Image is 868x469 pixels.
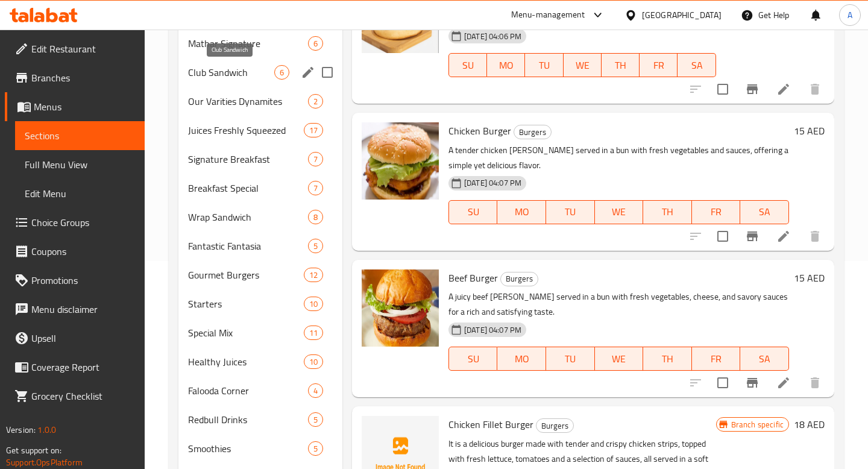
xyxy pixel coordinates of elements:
[459,31,526,42] span: [DATE] 04:06 PM
[678,53,715,77] button: SA
[178,145,342,174] div: Signature Breakfast7
[514,125,552,139] div: Burgers
[564,53,602,77] button: WE
[25,157,135,172] span: Full Menu View
[448,415,533,433] span: Chicken Fillet Burger
[309,38,322,49] span: 6
[308,383,323,398] div: items
[5,63,145,92] a: Branches
[34,99,135,114] span: Menus
[188,94,308,109] span: Our Varities Dynamites
[15,121,145,150] a: Sections
[551,350,590,368] span: TU
[5,237,145,266] a: Coupons
[600,203,639,221] span: WE
[710,370,735,395] span: Select to update
[448,347,497,371] button: SU
[304,297,323,311] div: items
[648,203,687,221] span: TH
[309,414,322,426] span: 5
[776,376,791,390] a: Edit menu item
[692,347,741,371] button: FR
[309,212,322,223] span: 8
[5,324,145,353] a: Upsell
[536,419,573,433] span: Burgers
[309,443,322,455] span: 5
[304,298,322,310] span: 10
[31,42,135,56] span: Edit Restaurant
[31,302,135,316] span: Menu disclaimer
[188,123,304,137] span: Juices Freshly Squeezed
[643,347,692,371] button: TH
[178,434,342,463] div: Smoothies5
[600,350,639,368] span: WE
[188,210,308,224] span: Wrap Sandwich
[5,92,145,121] a: Menus
[308,210,323,224] div: items
[745,203,784,221] span: SA
[31,389,135,403] span: Grocery Checklist
[31,360,135,374] span: Coverage Report
[31,273,135,288] span: Promotions
[188,383,308,398] div: Falooda Corner
[497,200,546,224] button: MO
[25,128,135,143] span: Sections
[454,350,492,368] span: SU
[299,63,317,81] button: edit
[178,376,342,405] div: Falooda Corner4
[448,53,487,77] button: SU
[188,181,308,195] div: Breakfast Special
[309,154,322,165] span: 7
[492,57,520,74] span: MO
[697,350,736,368] span: FR
[188,441,308,456] span: Smoothies
[178,203,342,231] div: Wrap Sandwich8
[536,418,574,433] div: Burgers
[551,203,590,221] span: TU
[178,347,342,376] div: Healthy Juices10
[710,77,735,102] span: Select to update
[188,297,304,311] span: Starters
[178,116,342,145] div: Juices Freshly Squeezed17
[188,36,308,51] div: Mathar Signature
[454,203,492,221] span: SU
[5,266,145,295] a: Promotions
[500,272,538,286] div: Burgers
[188,412,308,427] span: Redbull Drinks
[188,326,304,340] span: Special Mix
[31,244,135,259] span: Coupons
[308,152,323,166] div: items
[6,422,36,438] span: Version:
[448,143,789,173] p: A tender chicken [PERSON_NAME] served in a bun with fresh vegetables and sauces, offering a simpl...
[502,203,541,221] span: MO
[710,224,735,249] span: Select to update
[304,268,323,282] div: items
[178,289,342,318] div: Starters10
[304,123,323,137] div: items
[738,75,767,104] button: Branch-specific-item
[188,65,274,80] span: Club Sandwich
[794,416,825,433] h6: 18 AED
[642,8,722,22] div: [GEOGRAPHIC_DATA]
[606,57,635,74] span: TH
[738,222,767,251] button: Branch-specific-item
[682,57,711,74] span: SA
[178,58,342,87] div: Club Sandwich6edit
[448,122,511,140] span: Chicken Burger
[275,67,289,78] span: 6
[726,419,788,430] span: Branch specific
[459,177,526,189] span: [DATE] 04:07 PM
[178,231,342,260] div: Fantastic Fantasia5
[188,268,304,282] div: Gourmet Burgers
[308,239,323,253] div: items
[568,57,597,74] span: WE
[188,152,308,166] span: Signature Breakfast
[740,200,789,224] button: SA
[595,347,644,371] button: WE
[178,405,342,434] div: Redbull Drinks5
